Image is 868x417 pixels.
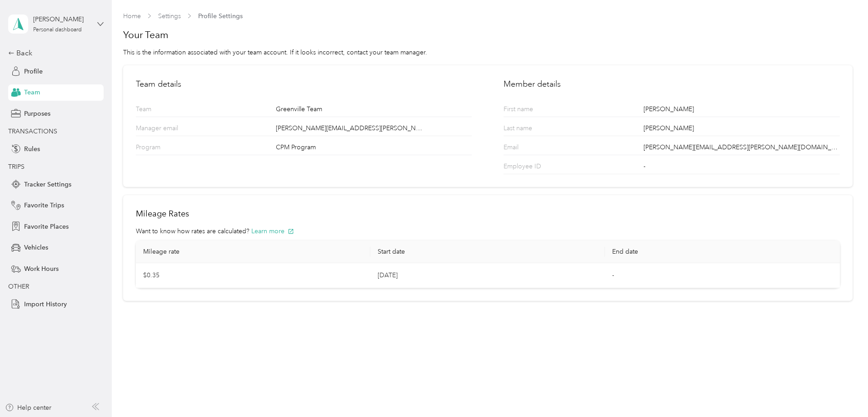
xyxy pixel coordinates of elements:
div: [PERSON_NAME][EMAIL_ADDRESS][PERSON_NAME][DOMAIN_NAME] [644,142,839,155]
p: Email [504,142,574,155]
th: Start date [370,240,605,263]
td: [DATE] [370,263,605,288]
span: Profile Settings [198,11,243,21]
div: Back [8,48,99,59]
p: Program [136,142,206,155]
div: Greenville Team [276,104,472,117]
span: OTHER [8,283,29,290]
h2: Member details [504,78,839,90]
span: Purposes [24,109,50,118]
a: Settings [158,12,181,20]
h2: Mileage Rates [136,208,840,220]
span: TRIPS [8,163,25,171]
div: - [644,162,839,174]
span: [PERSON_NAME][EMAIL_ADDRESS][PERSON_NAME][DOMAIN_NAME] [276,123,423,133]
div: This is the information associated with your team account. If it looks incorrect, contact your te... [123,48,853,57]
td: $0.35 [136,263,370,288]
div: [PERSON_NAME] [33,15,90,24]
span: Tracker Settings [24,180,71,189]
div: Personal dashboard [33,27,82,33]
span: Work Hours [24,264,59,274]
p: Last name [504,123,574,136]
p: First name [504,104,574,117]
iframe: Everlance-gr Chat Button Frame [817,366,868,417]
div: [PERSON_NAME] [644,104,839,117]
p: Employee ID [504,162,574,174]
p: Team [136,104,206,117]
h2: Team details [136,78,472,90]
button: Help center [5,403,51,412]
h1: Your Team [123,29,853,41]
span: Vehicles [24,243,48,252]
div: [PERSON_NAME] [644,123,839,136]
th: Mileage rate [136,240,370,263]
span: Profile [24,67,43,76]
td: - [605,263,839,288]
div: Want to know how rates are calculated? [136,226,840,236]
a: Home [123,12,141,20]
p: Manager email [136,123,206,136]
span: Team [24,88,40,97]
span: Favorite Places [24,222,69,231]
span: Favorite Trips [24,201,64,210]
div: CPM Program [276,142,472,155]
span: Import History [24,299,67,309]
span: Rules [24,144,40,154]
button: Learn more [251,226,294,236]
span: TRANSACTIONS [8,128,57,135]
th: End date [605,240,839,263]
